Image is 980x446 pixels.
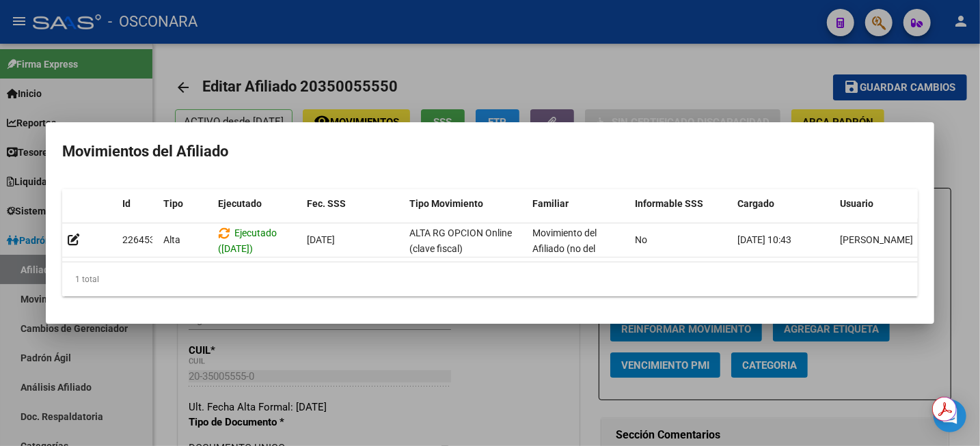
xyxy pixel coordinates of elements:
span: Cargado [737,198,774,209]
datatable-header-cell: Fec. SSS [301,189,404,219]
span: [DATE] [307,234,335,245]
datatable-header-cell: Familiar [527,189,629,219]
span: Id [122,198,131,209]
div: 1 total [62,262,918,296]
span: Tipo Movimiento [409,198,483,209]
span: No [635,234,647,245]
span: 226453 [122,234,155,245]
span: ALTA RG OPCION Online (clave fiscal) [409,227,512,254]
h2: Movimientos del Afiliado [62,139,918,165]
span: Movimiento del Afiliado (no del grupo) [532,227,597,270]
span: Familiar [532,198,569,209]
datatable-header-cell: Ejecutado [213,189,301,219]
span: [DATE] 10:43 [737,234,791,245]
datatable-header-cell: Cargado [732,189,834,219]
span: Fec. SSS [307,198,346,209]
span: Ejecutado ([DATE]) [218,227,277,254]
span: Usuario [840,198,873,209]
datatable-header-cell: Informable SSS [629,189,732,219]
datatable-header-cell: Usuario [834,189,937,219]
span: Tipo [163,198,183,209]
datatable-header-cell: Tipo Movimiento [404,189,527,219]
datatable-header-cell: Tipo [158,189,213,219]
span: Informable SSS [635,198,703,209]
span: Ejecutado [218,198,262,209]
datatable-header-cell: Id [117,189,158,219]
span: [PERSON_NAME] [840,234,913,245]
span: Alta [163,234,180,245]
